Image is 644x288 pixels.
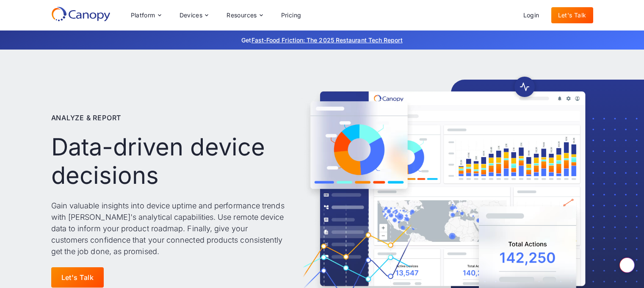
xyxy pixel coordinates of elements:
[274,7,308,23] a: Pricing
[115,36,530,44] p: Get
[51,267,104,288] a: Let's Talk
[220,7,269,24] div: Resources
[131,12,155,18] div: Platform
[124,7,168,24] div: Platform
[51,113,122,123] p: Analyze & Report
[517,7,546,23] a: Login
[51,133,285,190] h1: Data-driven device decisions
[252,36,403,44] a: Fast-Food Friction: The 2025 Restaurant Tech Report
[51,200,285,257] p: Gain valuable insights into device uptime and performance trends with [PERSON_NAME]'s analytical ...
[227,12,257,18] div: Resources
[173,7,215,24] div: Devices
[180,12,203,18] div: Devices
[551,7,593,23] a: Let's Talk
